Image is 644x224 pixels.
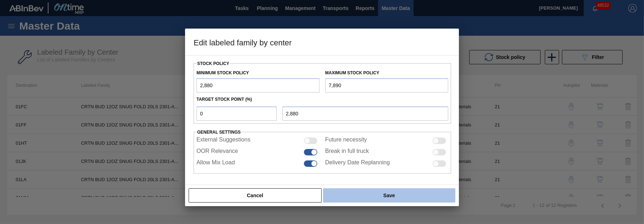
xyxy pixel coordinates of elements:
[189,188,322,203] button: Cancel
[323,188,455,203] button: Save
[196,148,238,156] label: OOR Relevance
[196,136,250,145] label: External Suggestions
[185,29,459,56] h3: Edit labeled family by center
[325,148,369,156] label: Break in full truck
[325,70,379,75] label: Maximum Stock Policy
[197,61,229,66] label: Stock Policy
[325,136,367,145] label: Future necessity
[196,70,249,75] label: Minimum Stock Policy
[196,159,235,168] label: Allow Mix Load
[325,159,390,168] label: Delivery Date Replanning
[197,130,241,135] span: General settings
[196,97,252,102] label: Target Stock Point (%)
